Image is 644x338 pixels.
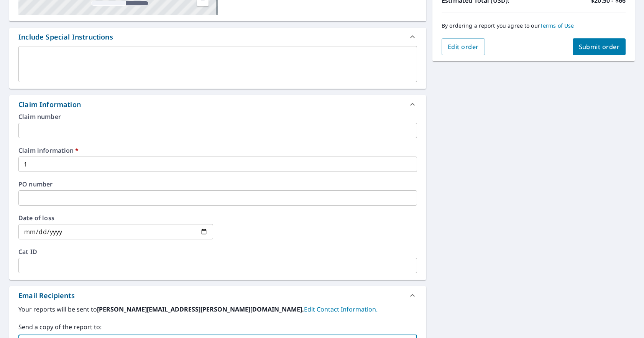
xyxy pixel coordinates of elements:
p: By ordering a report you agree to our [442,22,626,29]
span: Edit order [448,43,479,51]
button: Edit order [442,38,485,55]
label: Send a copy of the report to: [18,322,417,331]
label: Your reports will be sent to [18,305,417,314]
div: Email Recipients [18,290,75,301]
label: PO number [18,181,417,187]
b: [PERSON_NAME][EMAIL_ADDRESS][PERSON_NAME][DOMAIN_NAME]. [97,305,304,313]
div: Include Special Instructions [18,32,113,42]
span: Submit order [579,43,620,51]
a: EditContactInfo [304,305,378,313]
label: Claim information [18,147,417,153]
a: Terms of Use [540,22,574,29]
label: Cat ID [18,249,417,255]
label: Claim number [18,114,417,120]
div: Email Recipients [9,286,426,305]
label: Date of loss [18,215,213,221]
div: Claim Information [18,99,81,110]
div: Include Special Instructions [9,28,426,46]
div: Claim Information [9,95,426,114]
button: Submit order [573,38,626,55]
